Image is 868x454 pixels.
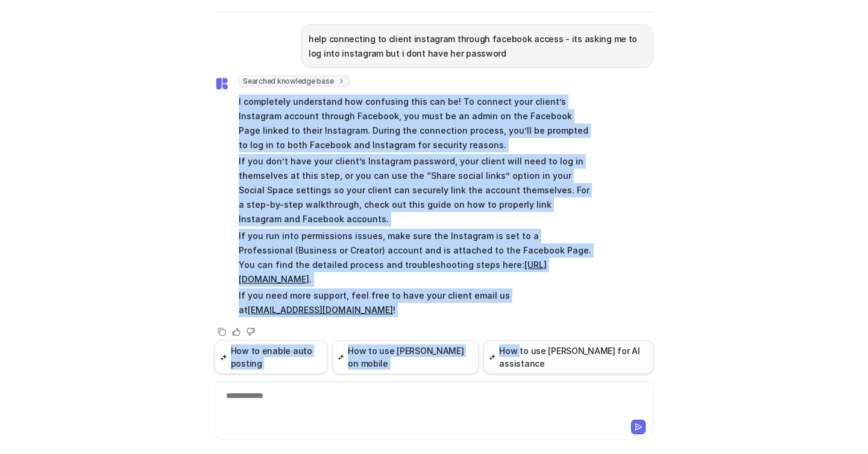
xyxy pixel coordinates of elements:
p: If you don’t have your client’s Instagram password, your client will need to log in themselves at... [239,154,591,226]
button: How to use [PERSON_NAME] for AI assistance [483,340,653,374]
p: If you need more support, feel free to have your client email us at ! [239,288,591,317]
p: help connecting to client instagram through facebook access - its asking me to log into instagram... [309,32,646,61]
span: Searched knowledge base [239,75,350,87]
a: [EMAIL_ADDRESS][DOMAIN_NAME] [248,305,393,315]
p: I completely understand how confusing this can be! To connect your client’s Instagram account thr... [239,95,591,152]
img: Widget [215,76,229,91]
p: If you run into permissions issues, make sure the Instagram is set to a Professional (Business or... [239,229,591,287]
button: How to enable auto posting [215,340,327,374]
a: [URL][DOMAIN_NAME] [239,260,547,284]
button: How to use [PERSON_NAME] on mobile [332,340,479,374]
